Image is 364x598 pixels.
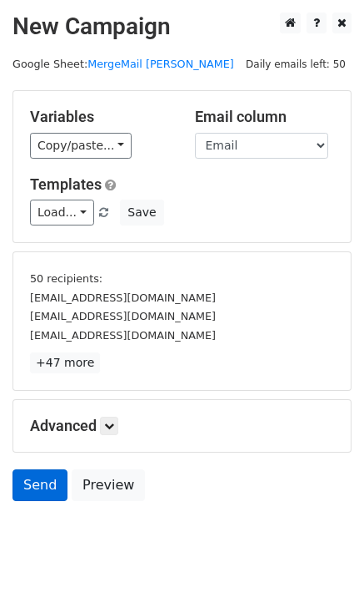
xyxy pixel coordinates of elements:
[30,272,102,285] small: 50 recipients:
[30,310,216,322] small: [EMAIL_ADDRESS][DOMAIN_NAME]
[30,200,94,226] a: Load...
[30,352,100,373] a: +47 more
[240,58,352,70] a: Daily emails left: 50
[30,417,334,435] h5: Advanced
[240,55,352,73] span: Daily emails left: 50
[30,175,102,193] a: Templates
[12,58,234,70] small: Google Sheet:
[120,200,163,226] button: Save
[30,133,132,159] a: Copy/paste...
[195,108,335,126] h5: Email column
[87,58,234,70] a: MergeMail [PERSON_NAME]
[30,329,216,342] small: [EMAIL_ADDRESS][DOMAIN_NAME]
[281,518,364,598] iframe: Chat Widget
[12,469,67,501] a: Send
[30,108,170,126] h5: Variables
[12,13,352,41] h2: New Campaign
[72,469,145,501] a: Preview
[30,291,216,304] small: [EMAIL_ADDRESS][DOMAIN_NAME]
